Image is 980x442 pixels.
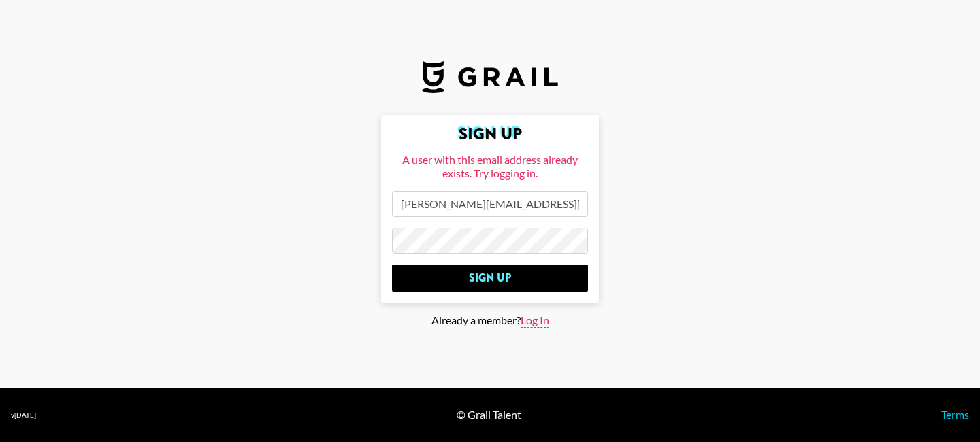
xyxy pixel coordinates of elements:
img: Grail Talent Logo [422,61,558,93]
div: A user with this email address already exists. Try logging in. [392,153,588,180]
div: v [DATE] [11,411,36,420]
span: Log In [521,313,549,328]
a: Terms [941,408,969,421]
input: Email [392,191,588,217]
div: Already a member? [11,313,969,328]
h2: Sign Up [392,126,588,142]
input: Sign Up [392,265,588,292]
div: © Grail Talent [457,408,521,422]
